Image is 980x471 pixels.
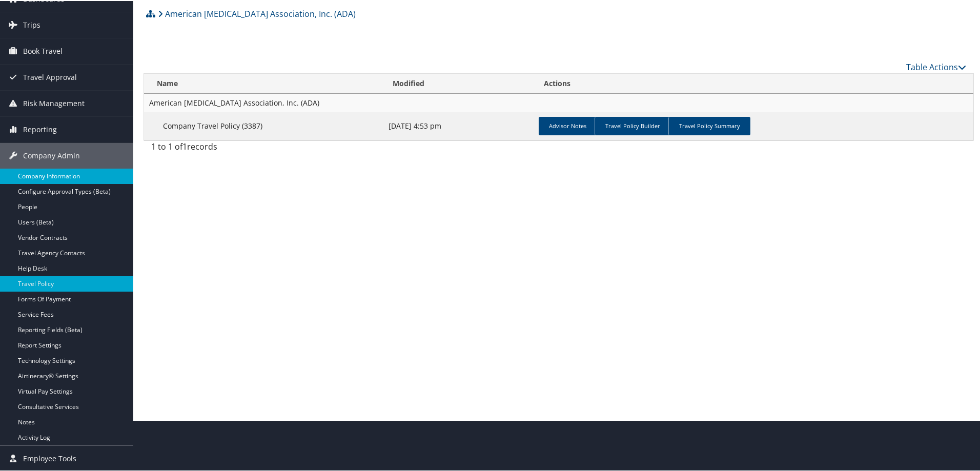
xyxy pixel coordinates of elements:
th: Name: activate to sort column ascending [144,73,383,93]
td: [DATE] 4:53 pm [383,111,534,139]
span: Risk Management [23,90,85,115]
a: Advisor Notes [539,116,597,134]
span: Travel Approval [23,64,77,89]
span: 1 [182,140,187,151]
a: Table Actions [906,60,966,72]
span: Trips [23,11,40,37]
div: 1 to 1 of records [151,139,343,157]
a: Travel Policy Builder [595,116,670,134]
span: Reporting [23,116,57,141]
a: Travel Policy Summary [668,116,750,134]
a: American [MEDICAL_DATA] Association, Inc. (ADA) [158,3,356,23]
td: American [MEDICAL_DATA] Association, Inc. (ADA) [144,93,973,111]
span: Employee Tools [23,445,76,470]
td: Company Travel Policy (3387) [144,111,383,139]
th: Actions [535,73,973,93]
span: Company Admin [23,142,80,168]
th: Modified: activate to sort column ascending [383,73,534,93]
span: Book Travel [23,37,63,63]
